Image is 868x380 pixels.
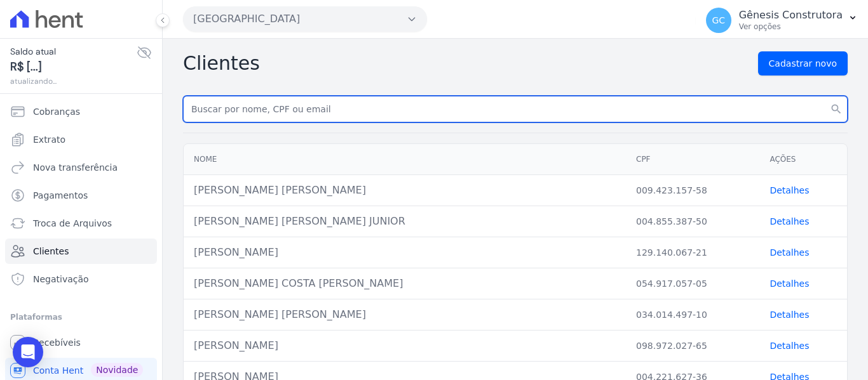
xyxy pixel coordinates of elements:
a: Detalhes [770,341,809,351]
a: Negativação [5,266,157,292]
input: Buscar por nome, CPF ou email [183,96,848,122]
button: [GEOGRAPHIC_DATA] [183,6,427,32]
div: [PERSON_NAME] [194,245,616,260]
div: [PERSON_NAME] [PERSON_NAME] JUNIOR [194,214,616,229]
th: Ações [759,144,847,175]
div: [PERSON_NAME] COSTA [PERSON_NAME] [194,276,616,291]
span: Pagamentos [33,189,88,202]
span: atualizando... [10,75,137,87]
td: 009.423.157-58 [626,175,759,206]
span: Nova transferência [33,161,118,174]
td: 034.014.497-10 [626,299,759,331]
a: Detalhes [770,278,809,289]
a: Detalhes [770,216,809,226]
p: Ver opções [739,22,843,32]
h2: Clientes [183,52,260,75]
a: Cadastrar novo [758,51,848,75]
td: 098.972.027-65 [626,331,759,362]
a: Troca de Arquivos [5,211,157,236]
span: Conta Hent [33,364,83,377]
td: 129.140.067-21 [626,237,759,268]
button: search [825,96,848,122]
span: GC [712,16,725,25]
span: Cobranças [33,105,80,118]
span: Cadastrar novo [769,57,837,70]
div: [PERSON_NAME] [194,338,616,353]
span: Clientes [33,245,69,258]
a: Nova transferência [5,155,157,180]
a: Cobranças [5,99,157,124]
p: Gênesis Construtora [739,9,843,22]
td: 004.855.387-50 [626,206,759,237]
a: Pagamentos [5,183,157,208]
i: search [830,103,843,115]
span: Saldo atual [10,45,137,58]
span: Novidade [91,363,143,377]
div: [PERSON_NAME] [PERSON_NAME] [194,183,616,198]
div: Open Intercom Messenger [13,337,43,367]
a: Detalhes [770,247,809,258]
a: Extrato [5,127,157,152]
a: Recebíveis [5,330,157,355]
td: 054.917.057-05 [626,268,759,299]
th: Nome [184,144,626,175]
span: Troca de Arquivos [33,217,112,230]
a: Detalhes [770,185,809,195]
div: [PERSON_NAME] [PERSON_NAME] [194,307,616,322]
span: Recebíveis [33,336,81,349]
a: Detalhes [770,310,809,320]
span: Extrato [33,133,65,146]
span: R$ [...] [10,58,137,75]
span: Negativação [33,273,89,285]
th: CPF [626,144,759,175]
button: GC Gênesis Construtora Ver opções [696,3,868,38]
div: Plataformas [10,310,152,325]
a: Clientes [5,239,157,264]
